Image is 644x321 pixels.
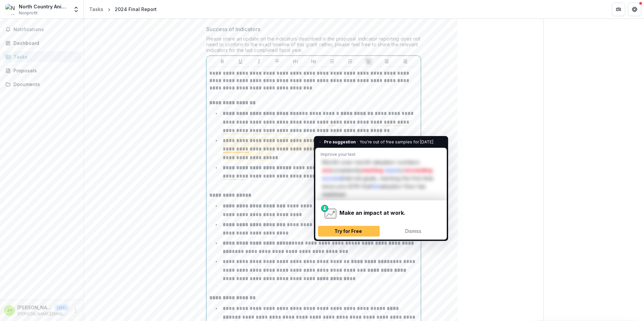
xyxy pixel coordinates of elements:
img: North Country Animal League [5,4,16,15]
button: Bold [218,57,226,65]
button: Align Left [365,57,373,65]
p: [PERSON_NAME] <[PERSON_NAME][EMAIL_ADDRESS][DOMAIN_NAME]> [17,304,52,311]
button: Underline [236,57,245,65]
div: Proposals [13,67,75,74]
div: Please share an update on the indicators described in the proposal. Indicator reporting does not ... [206,36,421,56]
div: Jacques Du Preez <jacques@ncal.com> [7,308,12,313]
button: Heading 2 [310,57,318,65]
span: Nonprofit [19,10,38,16]
p: User [55,305,69,311]
button: Bullet List [328,57,336,65]
button: Partners [612,3,625,16]
button: Align Center [383,57,391,65]
div: Documents [13,81,75,88]
a: Tasks [87,4,106,14]
div: Tasks [13,53,75,60]
button: Align Right [401,57,409,65]
button: Open entity switcher [71,3,81,16]
button: Heading 1 [291,57,300,65]
a: Documents [3,79,81,90]
a: Proposals [3,65,81,76]
p: Success of Indicators [206,25,260,33]
div: 2024 Final Report [115,6,157,13]
button: More [71,307,79,315]
div: Tasks [89,6,103,13]
nav: breadcrumb [87,4,159,14]
a: Tasks [3,51,81,62]
button: Ordered List [346,57,354,65]
button: Italicize [255,57,263,65]
button: Strike [273,57,281,65]
div: Dashboard [13,40,75,47]
span: Notifications [13,27,78,33]
div: North Country Animal League [19,3,69,10]
button: Get Help [628,3,641,16]
button: Notifications [3,24,81,35]
a: Dashboard [3,38,81,49]
p: [PERSON_NAME][EMAIL_ADDRESS][DOMAIN_NAME] [17,311,69,317]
